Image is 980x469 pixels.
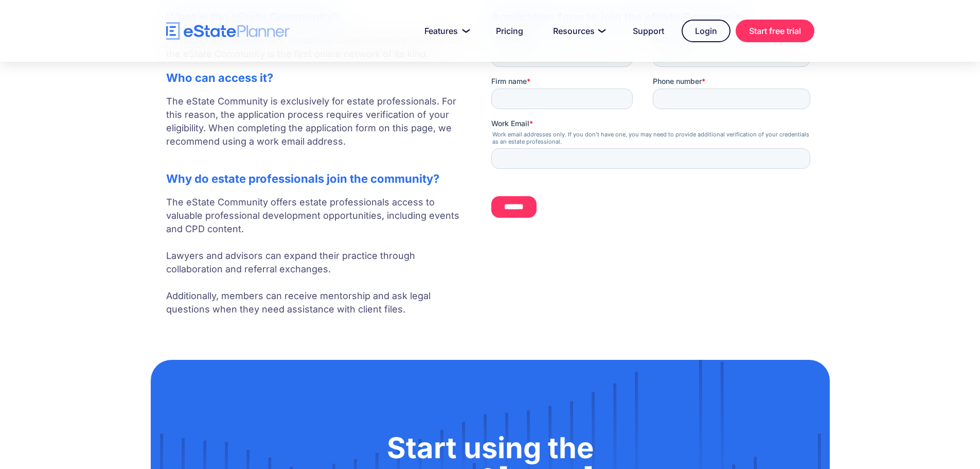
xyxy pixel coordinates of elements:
[484,21,536,41] a: Pricing
[166,196,471,316] p: The eState Community offers estate professionals access to valuable professional development oppo...
[736,20,814,42] a: Start free trial
[166,71,471,84] h2: Who can access it?
[620,21,676,41] a: Support
[166,95,471,162] p: The eState Community is exclusively for estate professionals. For this reason, the application pr...
[412,21,478,41] a: Features
[682,20,730,42] a: Login
[166,22,290,40] a: home
[491,34,814,227] iframe: Form 0
[541,21,615,41] a: Resources
[166,172,471,185] h2: Why do estate professionals join the community?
